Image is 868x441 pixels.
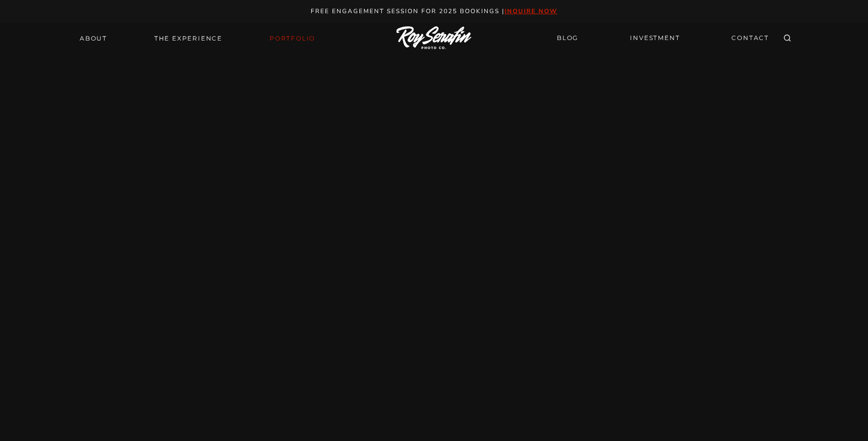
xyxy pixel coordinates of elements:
p: Free engagement session for 2025 Bookings | [11,6,857,17]
a: THE EXPERIENCE [148,31,228,46]
a: INVESTMENT [624,29,686,47]
a: Portfolio [263,31,321,46]
a: About [74,31,113,46]
nav: Secondary Navigation [551,29,775,47]
nav: Primary Navigation [74,31,321,46]
a: BLOG [551,29,584,47]
button: View Search Form [780,31,794,46]
a: inquire now [505,7,557,15]
img: Logo of Roy Serafin Photo Co., featuring stylized text in white on a light background, representi... [396,26,472,50]
a: CONTACT [725,29,775,47]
